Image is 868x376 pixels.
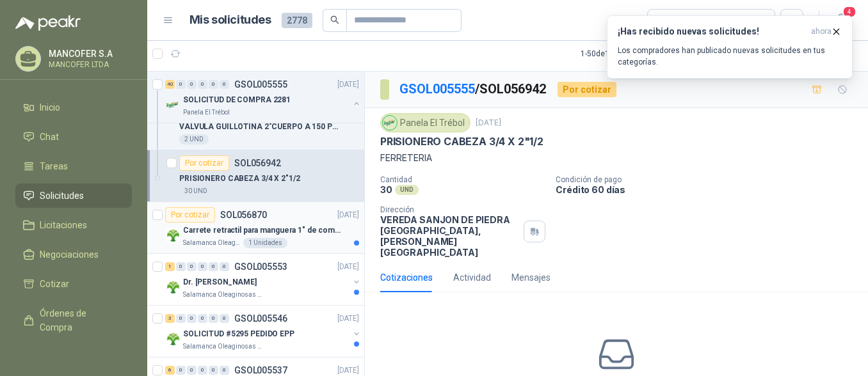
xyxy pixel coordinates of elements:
p: [DATE] [337,209,359,221]
div: 0 [209,366,218,375]
div: 0 [176,262,186,271]
div: 30 UND [179,186,213,196]
p: [DATE] [476,117,501,129]
div: 1 - 50 de 1528 [581,43,664,64]
div: 0 [220,314,229,323]
div: 6 [165,366,175,375]
p: SOL056942 [234,159,281,168]
span: search [330,15,339,24]
span: Tareas [40,159,68,173]
div: 0 [209,80,218,89]
img: Company Logo [165,97,181,113]
div: 0 [220,366,229,375]
div: 0 [220,262,229,271]
p: Salamanca Oleaginosas SAS [183,238,241,248]
span: 4 [842,6,856,18]
div: 0 [209,314,218,323]
p: Condición de pago [556,175,863,184]
button: 4 [830,9,853,32]
div: Por cotizar [558,82,616,97]
h3: ¡Has recibido nuevas solicitudes! [618,26,806,37]
span: Órdenes de Compra [40,306,120,334]
p: Carrete retractil para manguera 1" de combustible [183,224,342,237]
div: Por cotizar [179,155,229,171]
div: Por cotizar [165,207,215,223]
div: 0 [209,262,218,271]
p: Crédito 60 días [556,184,863,195]
div: Mensajes [511,270,551,285]
p: VALVULA GUILLOTINA 2"CUERPO A 150 PSI CUERPO INOX/CUCHILLA INOX ACTUADOR/VOLANTE [179,121,339,133]
span: Solicitudes [40,189,84,203]
span: Inicio [40,100,60,114]
a: 3 0 0 0 0 0 GSOL005546[DATE] Company LogoSOLICITUD #5295 PEDIDO EPPSalamanca Oleaginosas SAS [165,311,362,352]
a: Negociaciones [15,242,132,267]
div: 3 [165,314,175,323]
p: PRISIONERO CABEZA 3/4 X 2"1/2 [380,135,543,148]
a: Solicitudes [15,184,132,208]
div: 0 [176,366,186,375]
p: [DATE] [337,79,359,91]
div: 0 [198,314,207,323]
p: 30 [380,184,392,195]
div: 0 [198,262,207,271]
span: Chat [40,130,59,144]
p: Dr. [PERSON_NAME] [183,276,257,288]
div: Todas [655,13,682,27]
a: Órdenes de Compra [15,301,132,340]
a: Por cotizarSOL056942PRISIONERO CABEZA 3/4 X 2"1/230 UND [147,150,364,202]
img: Company Logo [165,331,181,347]
p: Cantidad [380,175,545,184]
div: 0 [176,80,186,89]
p: Los compradores han publicado nuevas solicitudes en tus categorías. [618,45,842,68]
p: SOLICITUD DE COMPRA 2281 [183,94,291,106]
div: Cotizaciones [380,270,433,285]
p: Dirección [380,205,518,214]
div: 0 [198,366,207,375]
div: 0 [220,80,229,89]
img: Company Logo [165,228,181,243]
img: Logo peakr [15,15,81,31]
div: 1 [165,262,175,271]
a: Chat [15,125,132,149]
a: Por cotizarSOL056870[DATE] Company LogoCarrete retractil para manguera 1" de combustibleSalamanca... [147,202,364,254]
div: 0 [176,314,186,323]
p: Salamanca Oleaginosas SAS [183,290,264,300]
div: 0 [187,314,197,323]
a: Inicio [15,95,132,120]
div: 2 UND [179,134,209,145]
div: Actividad [453,270,491,285]
p: [DATE] [337,313,359,325]
img: Company Logo [383,116,397,130]
span: 2778 [282,13,312,28]
p: Salamanca Oleaginosas SAS [183,341,264,352]
span: Cotizar [40,277,69,291]
p: Panela El Trébol [183,107,230,118]
div: UND [395,185,419,195]
a: Licitaciones [15,213,132,237]
div: 40 [165,80,175,89]
p: SOL056870 [220,210,267,219]
a: GSOL005555 [399,81,475,97]
div: 1 Unidades [243,238,287,248]
p: MANCOFER S.A [49,49,129,58]
p: GSOL005555 [234,80,287,89]
div: 0 [187,262,197,271]
div: 0 [198,80,207,89]
div: 0 [187,366,197,375]
button: ¡Has recibido nuevas solicitudes!ahora Los compradores han publicado nuevas solicitudes en tus ca... [607,15,853,79]
p: GSOL005546 [234,314,287,323]
div: 0 [187,80,197,89]
a: Tareas [15,154,132,178]
p: VEREDA SANJON DE PIEDRA [GEOGRAPHIC_DATA] , [PERSON_NAME][GEOGRAPHIC_DATA] [380,214,518,258]
h1: Mis solicitudes [189,11,271,29]
div: Panela El Trébol [380,113,470,132]
span: Negociaciones [40,247,99,262]
a: Cotizar [15,272,132,296]
p: GSOL005553 [234,262,287,271]
a: 1 0 0 0 0 0 GSOL005553[DATE] Company LogoDr. [PERSON_NAME]Salamanca Oleaginosas SAS [165,259,362,300]
img: Company Logo [165,279,181,295]
span: ahora [811,26,832,37]
span: Licitaciones [40,218,87,232]
p: SOLICITUD #5295 PEDIDO EPP [183,328,294,340]
a: Remisiones [15,345,132,369]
